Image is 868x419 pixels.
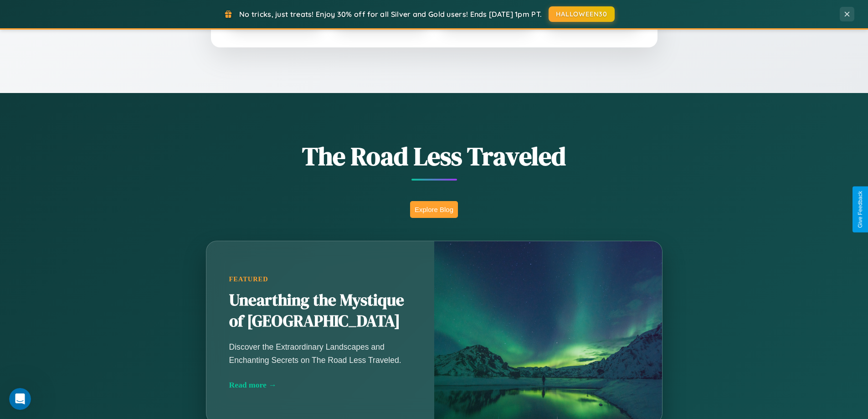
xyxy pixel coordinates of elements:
div: Featured [229,275,411,283]
span: No tricks, just treats! Enjoy 30% off for all Silver and Gold users! Ends [DATE] 1pm PT. [239,10,542,19]
p: Discover the Extraordinary Landscapes and Enchanting Secrets on The Road Less Traveled. [229,341,411,366]
h2: Unearthing the Mystique of [GEOGRAPHIC_DATA] [229,290,411,332]
div: Give Feedback [857,191,863,228]
h1: The Road Less Traveled [161,139,708,174]
button: HALLOWEEN30 [549,6,615,22]
div: Read more → [229,380,411,390]
button: Explore Blog [410,201,458,218]
iframe: Intercom live chat [9,388,31,410]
